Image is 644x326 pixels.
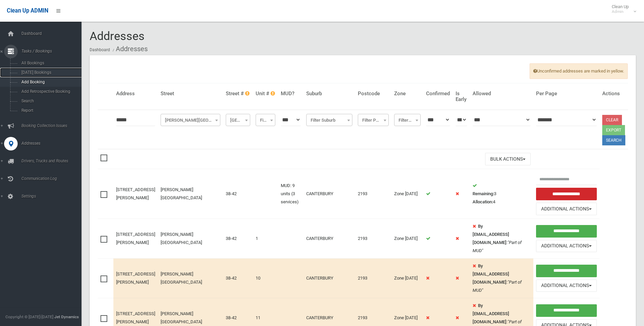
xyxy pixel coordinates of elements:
td: [PERSON_NAME][GEOGRAPHIC_DATA] [158,259,223,298]
span: Clean Up ADMIN [7,7,48,14]
h4: Address [116,91,155,97]
span: Report [19,108,81,113]
td: Zone [DATE] [391,259,424,298]
button: Additional Actions [536,280,597,292]
a: [STREET_ADDRESS][PERSON_NAME] [116,311,155,324]
span: Filter Unit # [257,116,274,125]
td: 2193 [355,169,391,219]
td: [PERSON_NAME][GEOGRAPHIC_DATA] [158,219,223,259]
h4: MUD? [281,91,301,97]
td: 38-42 [223,169,253,219]
a: [STREET_ADDRESS][PERSON_NAME] [116,232,155,245]
small: Admin [612,9,629,14]
span: Filter Zone [394,114,421,126]
button: Additional Actions [536,240,597,252]
span: Filter Unit # [256,114,275,126]
button: Export [602,125,625,135]
span: Filter Postcode [358,114,388,126]
span: Addresses [90,29,145,43]
h4: Is Early [456,91,467,102]
span: Filter Suburb [308,116,351,125]
h4: Zone [394,91,421,97]
span: Addresses [19,141,87,146]
span: Settings [19,194,87,199]
span: Search [19,99,81,103]
span: Filter Zone [396,116,419,125]
a: [STREET_ADDRESS][PERSON_NAME] [116,187,155,200]
a: Clear [602,115,622,125]
td: : [470,259,533,298]
h4: Per Page [536,91,597,97]
td: MUD: 9 units (3 services) [278,169,303,219]
h4: Unit # [256,91,275,97]
strong: Remaining: [473,191,494,196]
span: Unconfirmed addresses are marked in yellow. [530,63,628,79]
em: "Part of MUD" [473,280,521,293]
h4: Allowed [473,91,531,97]
td: CANTERBURY [303,259,355,298]
span: Filter Street # [226,114,250,126]
button: Additional Actions [536,203,597,215]
span: Filter Street # [227,116,249,125]
td: 38-42 [223,219,253,259]
span: Clean Up [608,4,636,14]
span: Minter Street (CANTERBURY) [161,114,220,126]
span: All Bookings [19,61,81,65]
span: Add Retrospective Booking [19,89,81,94]
td: 1 [253,219,278,259]
strong: Allocation: [473,199,493,204]
button: Bulk Actions [485,153,531,165]
td: 10 [253,259,278,298]
span: Communication Log [19,176,87,181]
h4: Suburb [306,91,353,97]
h4: Street [161,91,220,97]
td: CANTERBURY [303,219,355,259]
h4: Postcode [358,91,388,97]
span: [DATE] Bookings [19,70,81,75]
h4: Street # [226,91,250,97]
td: Zone [DATE] [391,219,424,259]
li: Addresses [111,43,148,55]
span: Dashboard [19,31,87,36]
td: Zone [DATE] [391,169,424,219]
td: 3 4 [470,169,533,219]
span: Minter Street (CANTERBURY) [162,116,219,125]
td: [PERSON_NAME][GEOGRAPHIC_DATA] [158,169,223,219]
td: 38-42 [223,259,253,298]
strong: Jet Dynamics [54,314,79,319]
span: Filter Suburb [306,114,353,126]
h4: Actions [602,91,625,97]
span: Copyright © [DATE]-[DATE] [5,314,53,319]
button: Search [602,135,625,145]
span: Booking Collection Issues [19,123,87,128]
h4: Confirmed [426,91,450,97]
a: [STREET_ADDRESS][PERSON_NAME] [116,271,155,285]
span: Drivers, Trucks and Routes [19,159,87,163]
span: Filter Postcode [360,116,387,125]
em: "Part of MUD" [473,240,521,253]
td: 2193 [355,219,391,259]
strong: By [EMAIL_ADDRESS][DOMAIN_NAME] [473,263,509,285]
strong: By [EMAIL_ADDRESS][DOMAIN_NAME] [473,303,509,324]
strong: By [EMAIL_ADDRESS][DOMAIN_NAME] [473,224,509,245]
span: Add Booking [19,80,81,84]
td: : [470,219,533,259]
td: 2193 [355,259,391,298]
td: CANTERBURY [303,169,355,219]
span: Tasks / Bookings [19,49,87,54]
a: Dashboard [90,47,110,52]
